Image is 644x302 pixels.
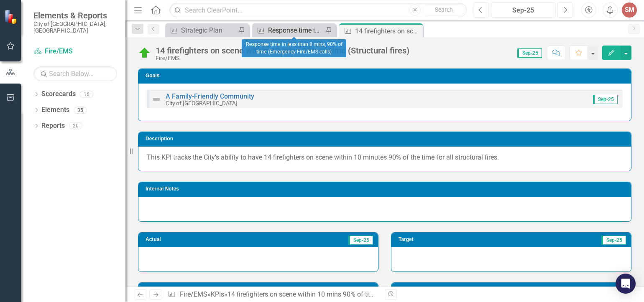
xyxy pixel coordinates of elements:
[41,121,65,131] a: Reports
[138,46,151,60] img: On Target
[146,136,627,142] h3: Description
[80,91,93,98] div: 16
[146,73,627,79] h3: Goals
[242,39,346,57] div: Response time in less than 8 mins, 90% of time (Emergency Fire/EMS calls)
[41,105,69,115] a: Elements
[166,100,238,107] small: City of [GEOGRAPHIC_DATA]
[622,3,637,18] button: SM
[146,237,231,242] h3: Actual
[167,25,236,36] a: Strategic Plan
[151,94,161,104] img: Not Defined
[399,237,483,242] h3: Target
[423,4,465,16] button: Search
[268,25,323,36] div: Response time in less than 8 mins, 90% of time (Emergency Fire/EMS calls)
[355,26,421,36] div: 14 firefighters on scene within 10 mins 90% of time (Structural fires)
[156,55,409,61] div: Fire/EMS
[435,6,453,13] span: Search
[491,3,555,18] button: Sep-25
[147,153,499,161] span: This KPI tracks the City's ability to have 14 firefighters on scene within 10 minutes 90% of the ...
[156,46,409,55] div: 14 firefighters on scene within 10 mins 90% of time (Structural fires)
[33,66,117,81] input: Search Below...
[517,48,542,58] span: Sep-25
[4,9,19,24] img: ClearPoint Strategy
[74,107,87,114] div: 35
[41,89,76,99] a: Scorecards
[33,10,117,20] span: Elements & Reports
[254,25,323,36] a: Response time in less than 8 mins, 90% of time (Emergency Fire/EMS calls)
[168,290,378,299] div: » »
[166,92,254,100] a: A Family-Friendly Community
[180,290,207,298] a: Fire/EMS
[494,5,552,15] div: Sep-25
[211,290,224,298] a: KPIs
[593,95,618,104] span: Sep-25
[181,25,236,36] div: Strategic Plan
[601,236,626,245] span: Sep-25
[146,186,627,192] h3: Internal Notes
[227,290,427,298] div: 14 firefighters on scene within 10 mins 90% of time (Structural fires)
[169,3,467,18] input: Search ClearPoint...
[616,274,636,294] div: Open Intercom Messenger
[33,20,117,34] small: City of [GEOGRAPHIC_DATA], [GEOGRAPHIC_DATA]
[348,236,373,245] span: Sep-25
[69,122,82,129] div: 20
[33,47,117,56] a: Fire/EMS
